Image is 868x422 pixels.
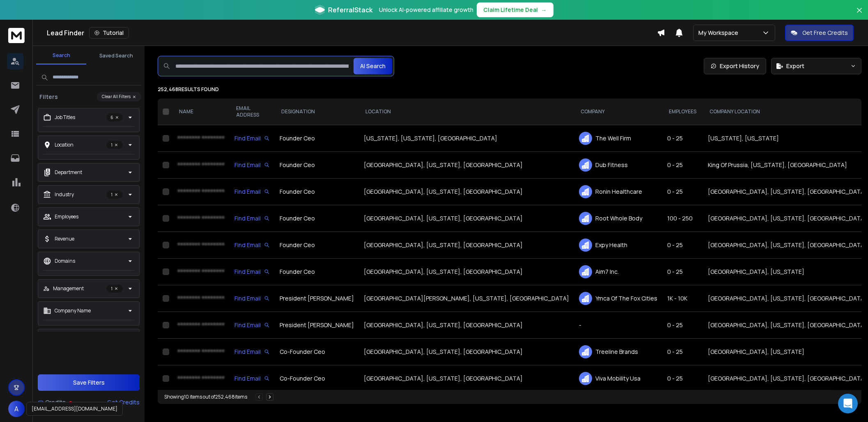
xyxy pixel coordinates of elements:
[55,236,74,242] p: Revenue
[359,99,574,125] th: LOCATION
[379,6,473,14] p: Unlock AI-powered affiliate growth
[38,374,140,391] button: Save Filters
[234,374,270,383] div: Find Email
[579,185,657,198] div: Ronin Healthcare
[662,125,703,152] td: 0 - 25
[89,27,129,39] button: Tutorial
[704,58,766,74] a: Export History
[579,345,657,358] div: Treeline Brands
[38,394,140,411] a: Credits:Get Credits
[36,47,86,64] button: Search
[275,205,359,232] td: Founder Ceo
[230,99,275,125] th: EMAIL ADDRESS
[55,307,91,314] p: Company Name
[359,205,574,232] td: [GEOGRAPHIC_DATA], [US_STATE], [GEOGRAPHIC_DATA]
[354,58,392,74] button: AI Search
[662,312,703,339] td: 0 - 25
[662,339,703,365] td: 0 - 25
[55,191,74,198] p: Industry
[55,142,73,148] p: Location
[579,372,657,385] div: Viva Mobility Usa
[662,285,703,312] td: 1K - 10K
[106,113,123,122] p: 6
[275,179,359,205] td: Founder Ceo
[579,212,657,225] div: Root Whole Body
[574,99,662,125] th: COMPANY
[786,62,804,70] span: Export
[234,321,270,329] div: Find Email
[234,161,270,169] div: Find Email
[854,5,865,25] button: Close banner
[172,99,230,125] th: NAME
[106,284,123,293] p: 1
[579,158,657,172] div: Dub Fitness
[234,188,270,196] div: Find Email
[234,294,270,303] div: Find Email
[97,92,141,101] button: Clear All Filters
[477,2,553,17] button: Claim Lifetime Deal→
[359,339,574,365] td: [GEOGRAPHIC_DATA], [US_STATE], [GEOGRAPHIC_DATA]
[662,365,703,392] td: 0 - 25
[234,348,270,356] div: Find Email
[359,365,574,392] td: [GEOGRAPHIC_DATA], [US_STATE], [GEOGRAPHIC_DATA]
[802,29,848,37] p: Get Free Credits
[164,394,247,400] div: Showing 10 items out of 252,468 items
[662,179,703,205] td: 0 - 25
[359,312,574,339] td: [GEOGRAPHIC_DATA], [US_STATE], [GEOGRAPHIC_DATA]
[55,213,78,220] p: Employees
[785,25,854,41] button: Get Free Credits
[26,402,123,416] div: [EMAIL_ADDRESS][DOMAIN_NAME]
[91,48,141,64] button: Saved Search
[234,241,270,249] div: Find Email
[234,268,270,276] div: Find Email
[662,99,703,125] th: EMPLOYEES
[53,285,84,292] p: Management
[107,398,140,406] div: Get Credits
[662,205,703,232] td: 100 - 250
[106,190,123,199] p: 1
[275,259,359,285] td: Founder Ceo
[275,152,359,179] td: Founder Ceo
[359,232,574,259] td: [GEOGRAPHIC_DATA], [US_STATE], [GEOGRAPHIC_DATA]
[359,179,574,205] td: [GEOGRAPHIC_DATA], [US_STATE], [GEOGRAPHIC_DATA]
[662,152,703,179] td: 0 - 25
[359,285,574,312] td: [GEOGRAPHIC_DATA][PERSON_NAME], [US_STATE], [GEOGRAPHIC_DATA]
[359,152,574,179] td: [GEOGRAPHIC_DATA], [US_STATE], [GEOGRAPHIC_DATA]
[275,125,359,152] td: Founder Ceo
[234,134,270,142] div: Find Email
[698,29,742,37] p: My Workspace
[47,27,657,39] div: Lead Finder
[55,114,75,121] p: Job Titles
[662,259,703,285] td: 0 - 25
[45,398,68,406] span: Credits:
[275,339,359,365] td: Co-Founder Ceo
[359,125,574,152] td: [US_STATE], [US_STATE], [GEOGRAPHIC_DATA]
[579,239,657,252] div: Expy Health
[275,99,359,125] th: DESIGNATION
[275,312,359,339] td: President [PERSON_NAME]
[662,232,703,259] td: 0 - 25
[158,86,861,93] p: 252,468 results found
[541,6,547,14] span: →
[55,258,75,264] p: Domains
[275,365,359,392] td: Co-Founder Ceo
[359,259,574,285] td: [GEOGRAPHIC_DATA], [US_STATE], [GEOGRAPHIC_DATA]
[106,141,123,149] p: 1
[8,401,25,417] button: A
[234,214,270,222] div: Find Email
[574,312,662,339] td: -
[579,265,657,278] div: Aim7 Inc.
[328,5,372,15] span: ReferralStack
[579,132,657,145] div: The Well Firm
[838,394,858,413] div: Open Intercom Messenger
[275,232,359,259] td: Founder Ceo
[275,285,359,312] td: President [PERSON_NAME]
[579,292,657,305] div: Ymca Of The Fox Cities
[36,93,61,101] h3: Filters
[55,169,82,176] p: Department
